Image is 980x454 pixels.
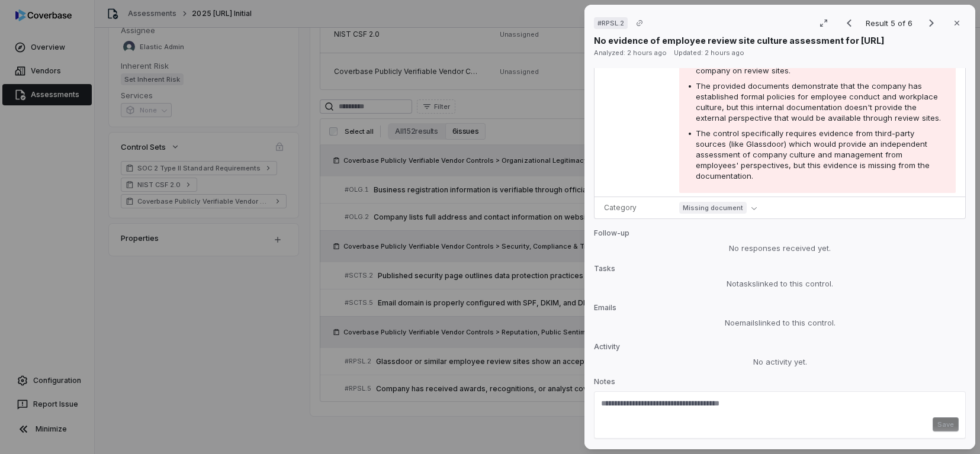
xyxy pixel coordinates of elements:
p: No evidence of employee review site culture assessment for [URL] [594,34,884,47]
span: No tasks linked to this control. [727,278,833,289]
span: Missing document [679,202,747,214]
p: Tasks [594,264,966,278]
p: Notes [594,377,966,391]
span: The control specifically requires evidence from third-party sources (like Glassdoor) which would ... [696,128,930,181]
span: Updated: 2 hours ago [674,49,744,57]
p: Result 5 of 6 [866,17,915,30]
p: Activity [594,342,966,356]
div: No responses received yet. [594,243,966,255]
button: Previous result [837,16,861,30]
span: No emails linked to this control. [725,317,836,328]
span: Analyzed: 2 hours ago [594,49,667,57]
div: No activity yet. [594,356,966,368]
button: Copy link [629,12,650,34]
button: Next result [920,16,943,30]
p: Category [604,203,660,212]
span: The provided documents demonstrate that the company has established formal policies for employee ... [696,81,941,123]
p: Emails [594,303,966,317]
span: # RPSL.2 [597,18,624,28]
p: Follow-up [594,228,966,243]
